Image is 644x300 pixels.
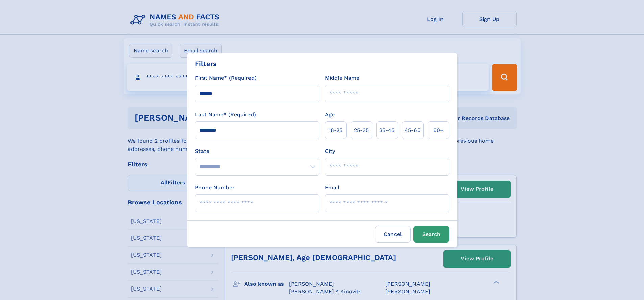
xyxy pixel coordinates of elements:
[325,111,335,119] label: Age
[325,147,335,155] label: City
[195,74,257,82] label: First Name* (Required)
[195,59,217,69] div: Filters
[354,126,369,134] span: 25‑35
[329,126,342,134] span: 18‑25
[195,184,235,192] label: Phone Number
[195,111,256,119] label: Last Name* (Required)
[433,126,444,134] span: 60+
[325,184,339,192] label: Email
[375,226,411,243] label: Cancel
[379,126,395,134] span: 35‑45
[413,226,449,243] button: Search
[325,74,359,82] label: Middle Name
[405,126,421,134] span: 45‑60
[195,147,319,155] label: State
